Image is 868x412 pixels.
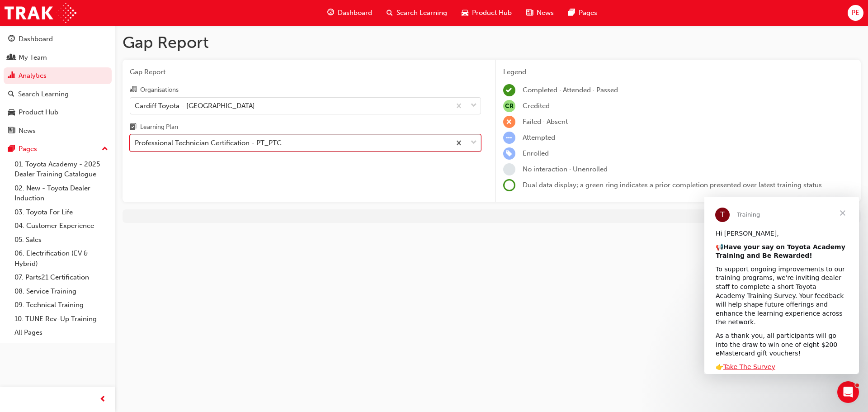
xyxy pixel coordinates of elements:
span: learningRecordVerb_ATTEMPT-icon [503,132,515,144]
div: Dashboard [19,34,53,44]
span: PE [851,8,859,18]
button: PE [848,5,863,21]
div: Professional Technician Certification - PT_PTC [135,138,282,148]
span: organisation-icon [130,86,137,94]
button: Pages [4,141,112,157]
a: 07. Parts21 Certification [11,270,112,284]
a: 06. Electrification (EV & Hybrid) [11,246,112,270]
a: 01. Toyota Academy - 2025 Dealer Training Catalogue [11,157,112,181]
span: learningRecordVerb_NONE-icon [503,163,515,175]
a: news-iconNews [519,4,561,22]
span: news-icon [526,7,533,19]
a: 04. Customer Experience [11,219,112,233]
a: News [4,123,112,139]
div: News [19,126,36,136]
span: null-icon [503,100,515,112]
div: Organisations [140,85,179,95]
span: people-icon [8,54,15,62]
span: pages-icon [8,145,15,153]
span: Credited [523,102,550,110]
span: learningRecordVerb_COMPLETE-icon [503,84,515,96]
a: 10. TUNE Rev-Up Training [11,312,112,326]
a: 03. Toyota For Life [11,205,112,219]
a: Dashboard [4,31,112,47]
span: Product Hub [472,8,512,18]
a: 09. Technical Training [11,298,112,312]
span: News [537,8,554,18]
span: news-icon [8,127,15,135]
a: guage-iconDashboard [320,4,379,22]
span: car-icon [462,7,468,19]
span: pages-icon [568,7,575,19]
img: Trak [5,3,76,23]
span: guage-icon [327,7,334,19]
div: Product Hub [19,107,58,118]
span: prev-icon [99,394,106,405]
span: chart-icon [8,72,15,80]
a: pages-iconPages [561,4,604,22]
a: search-iconSearch Learning [379,4,454,22]
iframe: Intercom live chat [837,381,859,403]
h1: Gap Report [123,33,861,52]
div: Legend [503,67,854,77]
span: learningplan-icon [130,123,137,132]
span: Dual data display; a green ring indicates a prior completion presented over latest training status. [523,181,824,189]
div: Cardiff Toyota - [GEOGRAPHIC_DATA] [135,100,255,111]
div: Pages [19,144,37,154]
span: Gap Report [130,67,481,77]
div: Learning Plan [140,123,178,132]
div: My Team [19,52,47,63]
span: No interaction · Unenrolled [523,165,608,173]
span: search-icon [8,90,14,99]
span: up-icon [102,143,108,155]
span: guage-icon [8,35,15,43]
span: Pages [579,8,597,18]
a: Analytics [4,67,112,84]
span: car-icon [8,109,15,117]
a: My Team [4,49,112,66]
div: Search Learning [18,89,69,99]
span: down-icon [471,100,477,112]
a: Search Learning [4,86,112,103]
span: learningRecordVerb_ENROLL-icon [503,147,515,160]
span: Search Learning [396,8,447,18]
a: 02. New - Toyota Dealer Induction [11,181,112,205]
a: 05. Sales [11,233,112,247]
span: down-icon [471,137,477,149]
a: Product Hub [4,104,112,121]
a: car-iconProduct Hub [454,4,519,22]
span: learningRecordVerb_FAIL-icon [503,116,515,128]
span: Enrolled [523,149,549,157]
span: search-icon [387,7,393,19]
a: 08. Service Training [11,284,112,298]
button: DashboardMy TeamAnalyticsSearch LearningProduct HubNews [4,29,112,141]
span: Attempted [523,133,555,142]
iframe: Intercom live chat message [704,197,859,374]
span: Completed · Attended · Passed [523,86,618,94]
a: All Pages [11,326,112,340]
span: Failed · Absent [523,118,568,126]
span: Dashboard [338,8,372,18]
